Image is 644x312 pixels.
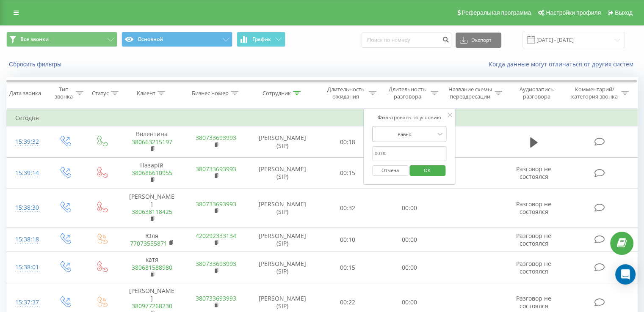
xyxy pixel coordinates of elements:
[122,32,232,47] button: Основной
[15,294,38,311] div: 15:37:37
[120,189,184,227] td: [PERSON_NAME]
[20,36,49,43] span: Все звонки
[248,126,317,158] td: [PERSON_NAME] (SIP)
[248,252,317,283] td: [PERSON_NAME] (SIP)
[196,200,236,208] a: 380733693993
[130,239,167,247] a: 77073555871
[237,32,285,47] button: График
[516,200,551,216] span: Разговор не состоялся
[248,157,317,189] td: [PERSON_NAME] (SIP)
[15,134,38,150] div: 15:39:32
[317,126,379,158] td: 00:18
[372,113,447,122] div: Фильтровать по условию
[196,294,236,302] a: 380733693993
[379,189,440,227] td: 00:00
[448,86,492,100] div: Название схемы переадресации
[192,90,229,97] div: Бизнес номер
[196,134,236,142] a: 380733693993
[196,232,236,240] a: 420292333134
[489,60,638,68] a: Когда данные могут отличаться от других систем
[132,169,172,177] a: 380686610955
[546,9,601,16] span: Настройки профиля
[196,165,236,173] a: 380733693993
[317,157,379,189] td: 00:15
[317,227,379,252] td: 00:10
[132,138,172,146] a: 380663215197
[132,302,172,310] a: 380977268230
[516,294,551,310] span: Разговор не состоялся
[120,157,184,189] td: Назарій
[372,146,447,161] input: 00:00
[7,109,638,126] td: Сегодня
[92,90,109,97] div: Статус
[15,165,38,181] div: 15:39:14
[15,231,38,248] div: 15:38:18
[120,252,184,283] td: катя
[6,60,66,68] button: Сбросить фильтры
[512,86,561,100] div: Аудиозапись разговора
[137,90,155,97] div: Клиент
[53,86,73,100] div: Тип звонка
[362,33,451,48] input: Поиск по номеру
[248,227,317,252] td: [PERSON_NAME] (SIP)
[248,189,317,227] td: [PERSON_NAME] (SIP)
[317,252,379,283] td: 00:15
[379,227,440,252] td: 00:00
[379,252,440,283] td: 00:00
[372,165,408,176] button: Отмена
[325,86,367,100] div: Длительность ожидания
[120,126,184,158] td: Ввлентина
[9,90,41,97] div: Дата звонка
[6,32,117,47] button: Все звонки
[462,9,531,16] span: Реферальная программа
[386,86,428,100] div: Длительность разговора
[15,200,38,216] div: 15:38:30
[132,263,172,271] a: 380681588980
[120,227,184,252] td: Юля
[15,259,38,276] div: 15:38:01
[132,208,172,216] a: 380638118425
[516,165,551,181] span: Разговор не состоялся
[263,90,291,97] div: Сотрудник
[516,232,551,247] span: Разговор не состоялся
[415,164,439,177] span: OK
[196,260,236,268] a: 380733693993
[615,9,633,16] span: Выход
[409,165,445,176] button: OK
[317,189,379,227] td: 00:32
[569,86,619,100] div: Комментарий/категория звонка
[252,36,271,42] span: График
[615,264,636,285] div: Open Intercom Messenger
[456,33,501,48] button: Экспорт
[516,260,551,275] span: Разговор не состоялся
